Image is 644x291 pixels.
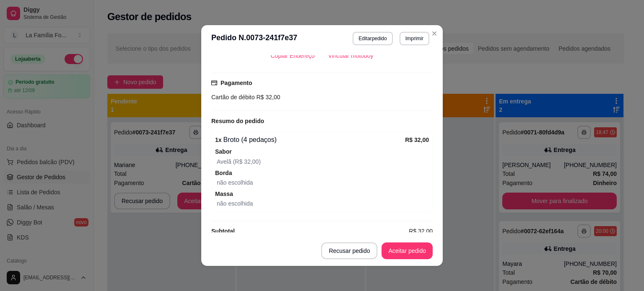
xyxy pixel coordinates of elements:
button: Close [428,27,441,40]
button: Editarpedido [353,32,392,45]
button: Copiar Endereço [264,47,322,64]
span: credit-card [211,80,217,86]
strong: Resumo do pedido [211,118,264,124]
span: Cartão de débito [211,94,255,100]
div: Broto (4 pedaços) [215,135,405,145]
button: Aceitar pedido [382,242,433,259]
strong: Subtotal [211,228,235,234]
span: R$ 32,00 [409,227,433,236]
span: Avelã [217,158,231,165]
span: R$ 32,00 [255,94,280,100]
strong: R$ 32,00 [405,136,429,143]
strong: Massa [215,191,233,197]
button: Vincular motoboy [322,47,380,64]
strong: Sabor [215,148,232,155]
strong: Pagamento [221,80,252,86]
button: Imprimir [400,32,429,45]
strong: 1 x [215,136,222,143]
h3: Pedido N. 0073-241f7e37 [211,32,297,45]
button: Recusar pedido [321,242,377,259]
span: não escolhida [217,200,253,207]
strong: Borda [215,170,232,176]
span: (R$ 32,00) [231,158,261,165]
span: não escolhida [217,179,253,186]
